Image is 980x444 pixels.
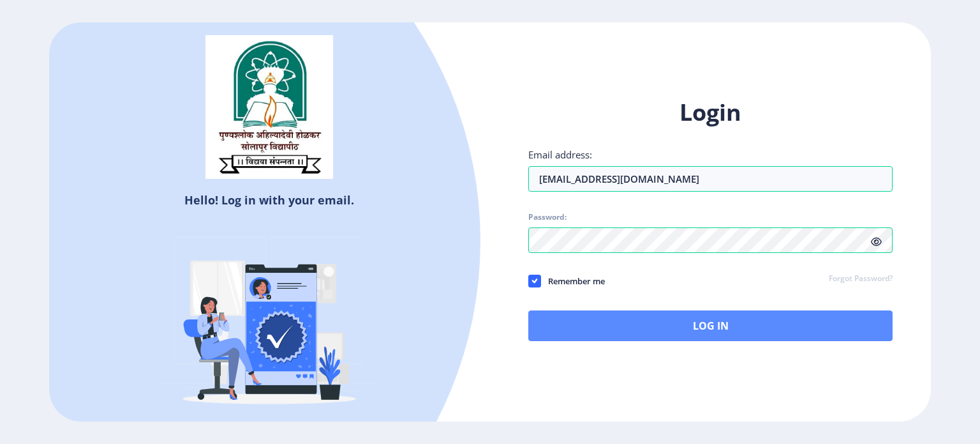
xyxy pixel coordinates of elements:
[541,273,605,289] span: Remember me
[528,148,592,161] label: Email address:
[158,213,381,436] img: Verified-rafiki.svg
[528,97,893,128] h1: Login
[528,310,893,341] button: Log In
[528,166,893,192] input: Email address
[829,273,893,285] a: Forgot Password?
[528,212,567,222] label: Password:
[205,35,333,180] img: sulogo.png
